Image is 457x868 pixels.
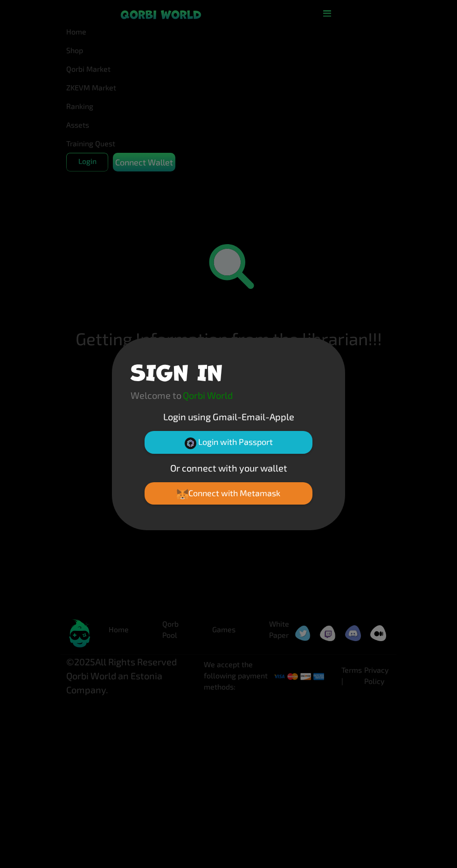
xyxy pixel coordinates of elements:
[185,437,196,449] img: Passport Logo
[183,388,233,402] p: Qorbi World
[145,482,312,505] button: Connect with Metamask
[131,388,181,402] p: Welcome to
[131,410,326,424] p: Login using Gmail-Email-Apple
[145,431,312,453] button: Login with Passport
[131,356,222,384] h1: SIGN IN
[131,461,326,475] p: Or connect with your wallet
